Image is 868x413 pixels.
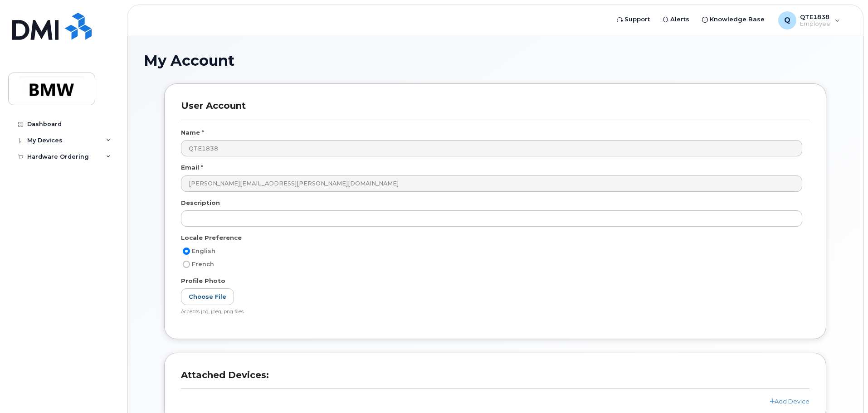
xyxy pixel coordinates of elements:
[183,248,190,255] input: English
[144,53,847,68] h1: My Account
[770,398,809,405] a: Add Device
[181,309,802,316] div: Accepts jpg, jpeg, png files
[181,163,203,172] label: Email *
[192,261,214,267] span: French
[183,261,190,268] input: French
[181,100,809,120] h3: User Account
[181,233,242,242] label: Locale Preference
[181,128,204,137] label: Name *
[181,199,220,207] label: Description
[181,369,809,389] h3: Attached Devices:
[192,248,215,254] span: English
[181,288,234,305] label: Choose File
[181,277,225,285] label: Profile Photo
